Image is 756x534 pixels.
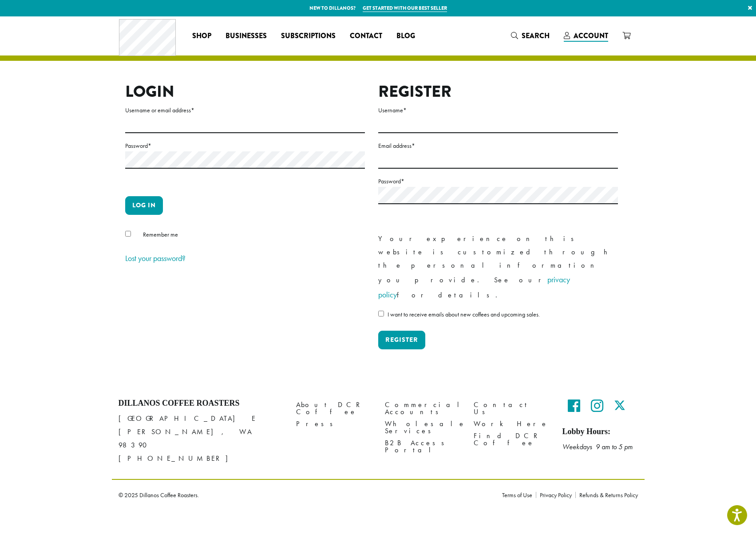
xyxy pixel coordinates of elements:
a: Terms of Use [502,492,536,498]
label: Password [378,176,618,187]
a: Get started with our best seller [363,4,447,12]
input: I want to receive emails about new coffees and upcoming sales. [378,311,384,316]
h4: Dillanos Coffee Roasters [119,399,283,408]
label: Password [125,140,365,151]
p: [GEOGRAPHIC_DATA] E [PERSON_NAME], WA 98390 [PHONE_NUMBER] [119,412,283,465]
a: Refunds & Returns Policy [575,492,638,498]
a: Press [296,418,372,430]
a: Search [504,28,557,43]
a: Commercial Accounts [385,399,460,418]
a: Privacy Policy [536,492,575,498]
span: Businesses [226,31,267,42]
span: Remember me [143,230,178,238]
button: Log in [125,196,163,215]
button: Register [378,331,425,349]
em: Weekdays 9 am to 5 pm [562,442,633,451]
span: Contact [350,31,382,42]
a: Lost your password? [125,253,186,263]
h2: Login [125,82,365,101]
label: Email address [378,140,618,151]
a: About DCR Coffee [296,399,372,418]
span: Shop [192,31,211,42]
p: Your experience on this website is customized through the personal information you provide. See o... [378,232,618,302]
p: © 2025 Dillanos Coffee Roasters. [119,492,489,498]
span: I want to receive emails about new coffees and upcoming sales. [388,310,540,318]
a: Contact Us [474,399,549,418]
span: Blog [396,31,415,42]
a: privacy policy [378,274,570,300]
label: Username [378,105,618,116]
span: Subscriptions [281,31,336,42]
a: Wholesale Services [385,418,460,437]
label: Username or email address [125,105,365,116]
a: Find DCR Coffee [474,430,549,449]
span: Search [522,31,550,41]
a: B2B Access Portal [385,437,460,456]
a: Work Here [474,418,549,430]
h5: Lobby Hours: [562,427,638,437]
span: Account [574,31,608,41]
a: Shop [185,29,218,43]
h2: Register [378,82,618,101]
